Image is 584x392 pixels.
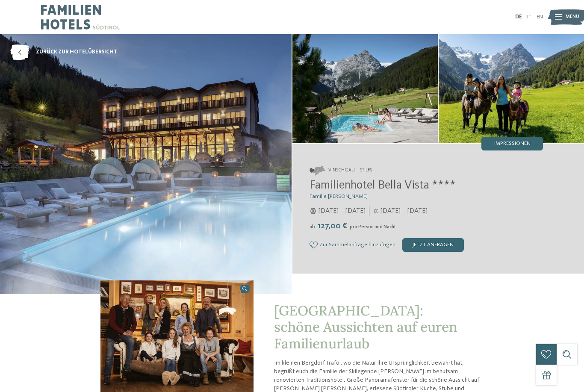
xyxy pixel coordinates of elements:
[527,14,531,20] a: IT
[494,141,531,147] span: Impressionen
[310,194,368,199] span: Familie [PERSON_NAME]
[537,14,543,20] a: EN
[402,238,464,252] div: jetzt anfragen
[439,34,584,143] img: Das Familienhotel im Vinschgau mitten im Nationalpark
[319,206,366,216] span: [DATE] – [DATE]
[319,242,395,248] span: Zur Sammelanfrage hinzufügen
[373,208,379,214] i: Öffnungszeiten im Sommer
[566,14,579,21] span: Menü
[274,302,457,352] span: [GEOGRAPHIC_DATA]: schöne Aussichten auf euren Familienurlaub
[310,180,456,192] span: Familienhotel Bella Vista ****
[310,224,315,230] span: ab
[316,222,349,230] span: 127,00 €
[515,14,522,20] a: DE
[10,44,118,60] a: zurück zur Hotelübersicht
[310,208,317,214] i: Öffnungszeiten im Winter
[350,224,396,230] span: pro Person und Nacht
[292,34,438,143] img: Das Familienhotel im Vinschgau mitten im Nationalpark
[328,167,372,174] span: Vinschgau – Stilfs
[380,206,428,216] span: [DATE] – [DATE]
[36,48,118,56] span: zurück zur Hotelübersicht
